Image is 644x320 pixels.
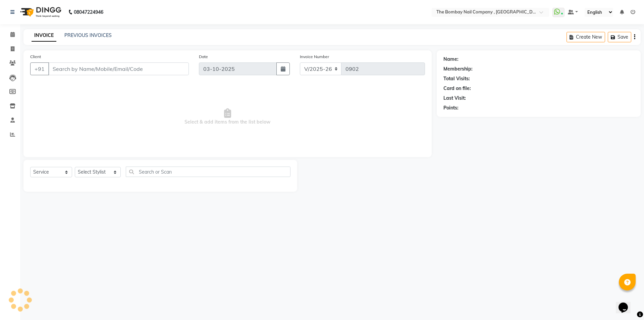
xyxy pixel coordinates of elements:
div: Card on file: [443,85,471,92]
iframe: chat widget [616,293,637,313]
input: Search by Name/Mobile/Email/Code [48,62,189,75]
a: INVOICE [32,30,56,42]
button: +91 [30,62,49,75]
label: Date [199,54,208,60]
label: Invoice Number [300,54,329,60]
div: Last Visit: [443,95,466,102]
div: Membership: [443,65,473,73]
div: Name: [443,56,459,63]
img: logo [17,3,63,21]
span: Select & add items from the list below [30,83,425,150]
input: Search or Scan [126,167,291,177]
button: Save [608,32,631,42]
b: 08047224946 [74,3,103,21]
div: Points: [443,104,459,111]
a: PREVIOUS INVOICES [64,32,112,38]
button: Create New [567,32,605,42]
label: Client [30,54,41,60]
div: Total Visits: [443,75,470,82]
